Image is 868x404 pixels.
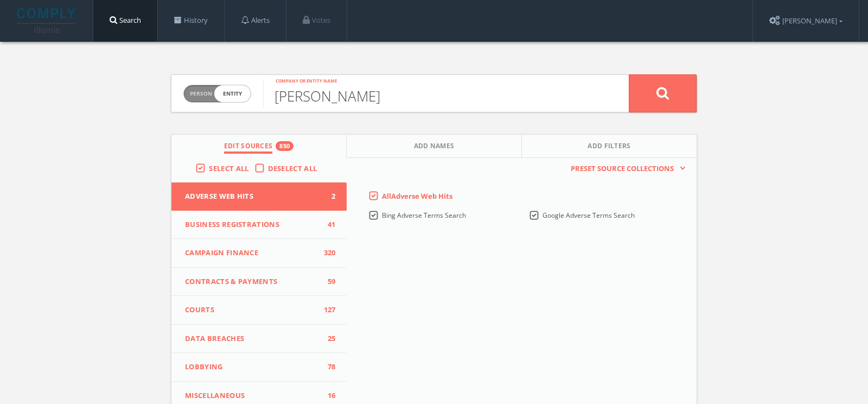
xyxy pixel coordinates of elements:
button: Data Breaches25 [171,325,347,353]
span: Select All [209,163,248,173]
span: entity [214,85,251,102]
button: Lobbying78 [171,353,347,382]
span: 25 [320,333,336,344]
span: Contracts & Payments [185,276,320,287]
div: 850 [276,141,293,151]
span: All Adverse Web Hits [382,191,452,201]
span: Adverse Web Hits [185,191,320,202]
span: 127 [320,305,336,315]
button: Add Filters [522,135,697,158]
button: Add Names [347,135,522,158]
span: 2 [320,191,336,202]
span: Miscellaneous [185,390,320,401]
span: 78 [320,362,336,373]
span: Deselect All [268,163,317,173]
span: Person [190,90,212,98]
img: illumis [17,8,78,33]
button: Adverse Web Hits2 [171,182,347,211]
span: 320 [320,248,336,258]
span: 41 [320,219,336,230]
span: Google Adverse Terms Search [542,211,635,220]
span: Business Registrations [185,219,320,230]
span: Campaign Finance [185,248,320,258]
span: 16 [320,390,336,401]
button: Edit Sources850 [171,135,347,158]
span: 59 [320,276,336,287]
button: Business Registrations41 [171,211,347,239]
span: Add Filters [588,141,631,154]
span: Edit Sources [224,141,273,154]
button: Campaign Finance320 [171,239,347,268]
button: Contracts & Payments59 [171,268,347,296]
span: Bing Adverse Terms Search [382,211,466,220]
button: Courts127 [171,296,347,325]
button: Preset Source Collections [565,163,686,174]
span: Add Names [414,141,455,154]
span: Lobbying [185,362,320,373]
span: Courts [185,305,320,315]
span: Data Breaches [185,333,320,344]
span: Preset Source Collections [565,163,679,174]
